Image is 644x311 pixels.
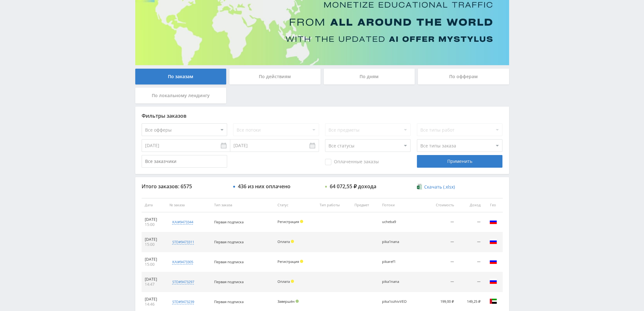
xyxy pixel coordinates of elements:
a: Скачать (.xlsx) [417,184,455,190]
div: pika1nana [382,280,411,284]
div: По офферам [418,69,509,84]
th: Тип работы [316,198,351,212]
td: — [457,272,483,292]
div: pika1nana [382,240,411,244]
td: — [457,212,483,232]
span: Оплата [277,239,290,244]
div: std#9473311 [172,239,194,245]
div: 14:46 [145,302,163,307]
span: Завершён [277,299,295,304]
div: pika1ozhivVEO [382,300,411,304]
td: — [425,252,457,272]
div: Фильтры заказов [142,113,503,119]
span: Холд [300,260,303,263]
div: 64 072,55 ₽ дохода [330,183,376,189]
th: № заказа [166,198,211,212]
img: rus.png [489,258,497,265]
div: По локальному лендингу [135,88,226,103]
span: Первая подписка [214,259,244,264]
span: Первая подписка [214,299,244,304]
div: kai#9473305 [172,259,193,264]
div: Итого заказов: 6575 [142,183,227,189]
span: Регистрация [277,219,299,224]
div: std#9473239 [172,299,194,304]
img: rus.png [489,277,497,285]
div: 15:00 [145,262,163,267]
th: Гео [484,198,503,212]
img: rus.png [489,218,497,225]
span: Оплаченные заказы [325,159,379,165]
div: 15:00 [145,242,163,247]
span: Холд [291,240,294,243]
th: Доход [457,198,483,212]
span: Регистрация [277,259,299,264]
div: kai#9473344 [172,220,193,225]
img: are.png [489,297,497,305]
span: Первая подписка [214,220,244,224]
img: xlsx [417,183,422,190]
div: [DATE] [145,217,163,222]
div: 14:47 [145,282,163,287]
td: — [425,232,457,252]
th: Стоимость [425,198,457,212]
span: Холд [291,280,294,283]
td: — [425,272,457,292]
th: Предмет [351,198,379,212]
th: Статус [274,198,316,212]
div: [DATE] [145,257,163,262]
div: [DATE] [145,237,163,242]
span: Оплата [277,279,290,284]
th: Дата [142,198,166,212]
input: Все заказчики [142,155,227,168]
div: [DATE] [145,277,163,282]
div: [DATE] [145,297,163,302]
td: — [457,232,483,252]
td: — [425,212,457,232]
div: Применить [417,155,502,168]
div: std#9473297 [172,279,194,284]
th: Тип заказа [211,198,274,212]
span: Холд [300,220,303,223]
div: 436 из них оплачено [238,183,290,189]
span: Первая подписка [214,239,244,244]
div: pikaref1 [382,260,411,264]
img: rus.png [489,238,497,245]
td: — [457,252,483,272]
span: Первая подписка [214,279,244,284]
div: По действиям [229,69,321,84]
span: Подтвержден [296,300,299,303]
span: Скачать (.xlsx) [424,184,455,190]
div: По дням [324,69,415,84]
th: Потоки [379,198,425,212]
div: ucheba9 [382,220,411,224]
div: По заказам [135,69,226,84]
div: 15:00 [145,222,163,227]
